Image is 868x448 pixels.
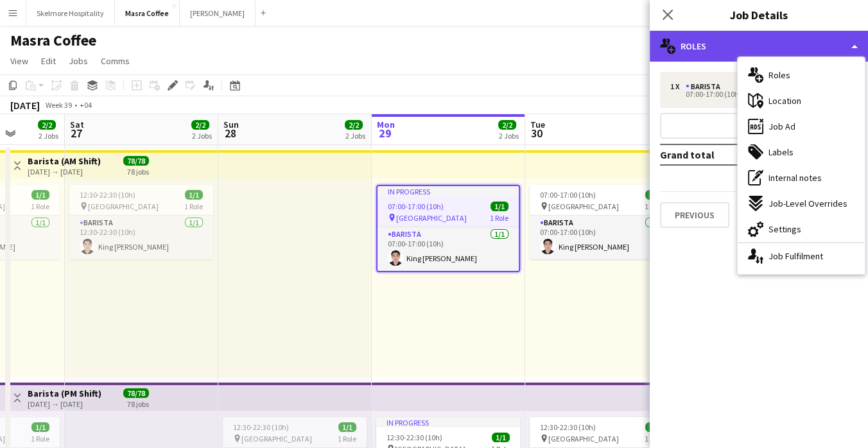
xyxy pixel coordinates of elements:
span: [GEOGRAPHIC_DATA] [396,213,467,223]
div: In progress [376,417,520,427]
span: 1/1 [645,190,663,200]
span: Comms [101,55,130,67]
div: 2 Jobs [39,131,58,141]
app-card-role: Barista1/107:00-17:00 (10h)King [PERSON_NAME] [530,216,673,259]
span: 2/2 [345,120,363,130]
span: Labels [768,146,794,158]
a: Comms [96,53,135,69]
a: Edit [36,53,61,69]
div: 07:00-17:00 (10h) [670,91,834,98]
span: 78/78 [123,388,149,398]
h1: Masra Coffee [10,31,96,50]
button: Skelmore Hospitality [26,1,115,26]
td: Grand total [660,144,777,165]
span: 28 [221,126,239,141]
div: In progress [378,186,519,196]
span: Internal notes [768,172,822,184]
div: [DATE] → [DATE] [28,167,101,177]
span: 2/2 [498,120,516,130]
span: Job Ad [768,121,795,132]
span: 2/2 [38,120,56,130]
div: 78 jobs [127,166,149,177]
button: Add role [660,113,858,139]
span: 1/1 [492,433,510,442]
app-job-card: 07:00-17:00 (10h)1/1 [GEOGRAPHIC_DATA]1 RoleBarista1/107:00-17:00 (10h)King [PERSON_NAME] [530,185,673,259]
button: Previous [660,202,729,228]
span: 1 Role [645,202,663,211]
span: 07:00-17:00 (10h) [388,202,444,211]
span: [GEOGRAPHIC_DATA] [548,202,619,211]
div: Barista [686,82,725,91]
div: 2 Jobs [345,131,365,141]
button: [PERSON_NAME] [180,1,256,26]
div: 78 jobs [127,398,149,409]
div: 1 x [670,82,686,91]
span: 1/1 [185,190,203,200]
button: Masra Coffee [115,1,180,26]
app-job-card: In progress07:00-17:00 (10h)1/1 [GEOGRAPHIC_DATA]1 RoleBarista1/107:00-17:00 (10h)King [PERSON_NAME] [376,185,520,272]
span: 1/1 [31,422,49,432]
span: [GEOGRAPHIC_DATA] [88,202,159,211]
div: Job Fulfilment [738,243,865,269]
span: 12:30-22:30 (10h) [80,190,135,200]
div: [DATE] → [DATE] [28,399,101,409]
app-card-role: Barista1/107:00-17:00 (10h)King [PERSON_NAME] [378,227,519,271]
a: View [5,53,33,69]
span: 1/1 [645,422,663,432]
span: 1 Role [31,434,49,444]
span: Edit [41,55,56,67]
app-card-role: Barista1/112:30-22:30 (10h)King [PERSON_NAME] [69,216,213,259]
span: Roles [768,69,790,81]
span: Week 39 [42,100,74,110]
a: Jobs [64,53,93,69]
span: 12:30-22:30 (10h) [540,422,596,432]
span: Tue [530,119,545,130]
span: Settings [768,223,801,235]
span: 30 [528,126,545,141]
h3: Barista (AM Shift) [28,155,101,167]
app-job-card: 12:30-22:30 (10h)1/1 [GEOGRAPHIC_DATA]1 RoleBarista1/112:30-22:30 (10h)King [PERSON_NAME] [69,185,213,259]
span: [GEOGRAPHIC_DATA] [241,434,312,444]
span: Location [768,95,801,107]
span: 1/1 [338,422,356,432]
span: 1/1 [31,190,49,200]
span: 78/78 [123,156,149,166]
div: Roles [650,31,868,62]
span: 1/1 [490,202,508,211]
span: 1 Role [645,434,663,444]
span: Job-Level Overrides [768,198,847,209]
span: 12:30-22:30 (10h) [386,433,442,442]
span: 07:00-17:00 (10h) [540,190,596,200]
span: Jobs [69,55,88,67]
div: 2 Jobs [192,131,212,141]
span: View [10,55,28,67]
div: +04 [80,100,92,110]
span: 29 [375,126,395,141]
span: 27 [68,126,84,141]
span: Mon [377,119,395,130]
span: 1 Role [338,434,356,444]
span: 12:30-22:30 (10h) [233,422,289,432]
span: Sat [70,119,84,130]
span: Sun [223,119,239,130]
div: 2 Jobs [499,131,519,141]
h3: Barista (PM Shift) [28,388,101,399]
span: 1 Role [31,202,49,211]
span: [GEOGRAPHIC_DATA] [548,434,619,444]
span: 2/2 [191,120,209,130]
h3: Job Details [650,6,868,23]
div: [DATE] [10,99,40,112]
span: 1 Role [184,202,203,211]
span: 1 Role [490,213,508,223]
